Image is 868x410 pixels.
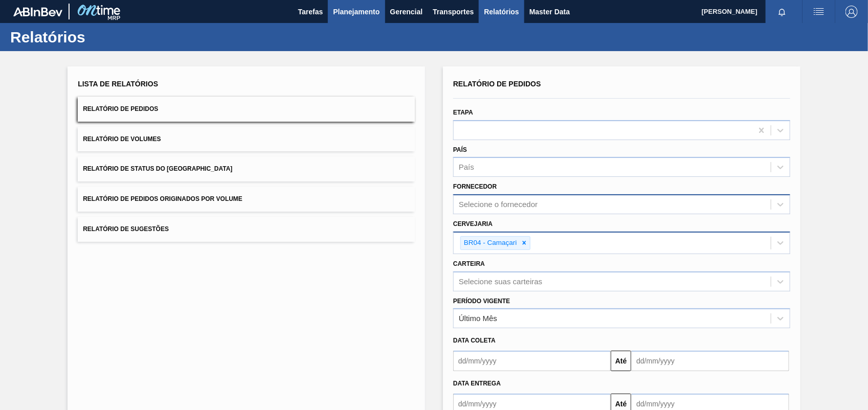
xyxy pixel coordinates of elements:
img: TNhmsLtSVTkK8tSr43FrP2fwEKptu5GPRR3wAAAABJRU5ErkJggg== [13,7,62,16]
button: Relatório de Sugestões [78,217,415,242]
span: Relatórios [484,6,519,18]
span: Tarefas [298,6,323,18]
span: Planejamento [333,6,380,18]
div: BR04 - Camaçari [461,237,519,249]
span: Relatório de Volumes [83,135,161,143]
h1: Relatórios [10,31,192,43]
div: Último Mês [459,314,497,323]
span: Master Data [529,6,570,18]
div: Selecione o fornecedor [459,200,538,209]
button: Relatório de Pedidos Originados por Volume [78,187,415,212]
span: Data entrega [453,380,501,387]
div: País [459,163,474,172]
button: Relatório de Volumes [78,127,415,152]
span: Relatório de Pedidos [83,105,158,112]
button: Relatório de Pedidos [78,97,415,122]
button: Notificações [766,5,798,19]
input: dd/mm/yyyy [631,351,789,371]
label: Etapa [453,109,473,116]
span: Relatório de Pedidos Originados por Volume [83,195,242,202]
span: Relatório de Sugestões [83,225,169,233]
label: Fornecedor [453,183,497,190]
label: Período Vigente [453,298,510,305]
button: Relatório de Status do [GEOGRAPHIC_DATA] [78,156,415,181]
label: Carteira [453,260,485,267]
label: País [453,146,467,153]
span: Gerencial [390,6,423,18]
span: Relatório de Pedidos [453,80,541,88]
span: Lista de Relatórios [78,80,158,88]
button: Até [611,351,631,371]
div: Selecione suas carteiras [459,277,542,286]
label: Cervejaria [453,220,493,227]
span: Relatório de Status do [GEOGRAPHIC_DATA] [83,165,232,172]
input: dd/mm/yyyy [453,351,611,371]
img: Logout [845,6,858,18]
img: userActions [813,6,825,18]
span: Transportes [433,6,474,18]
span: Data coleta [453,337,496,344]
